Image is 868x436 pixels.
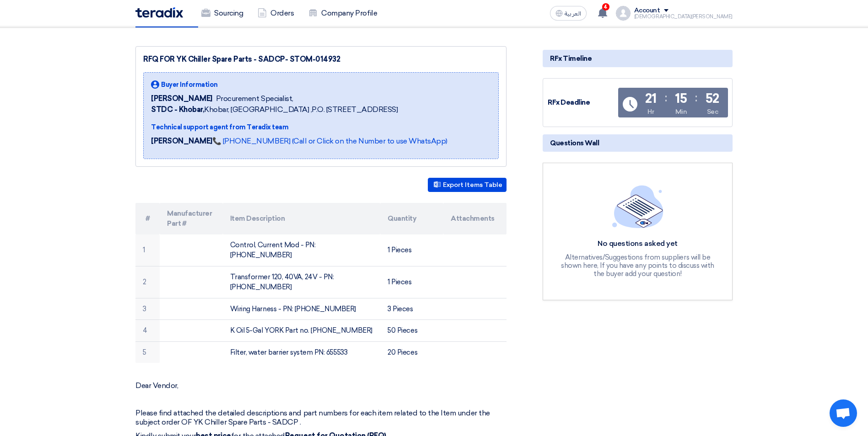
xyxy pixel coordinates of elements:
[223,320,381,342] td: K Oil 5-Gal YORK Part no. [PHONE_NUMBER]
[223,298,381,320] td: Wiring Harness - PN: [PHONE_NUMBER]
[151,105,204,114] b: STDC - Khobar,
[443,203,507,234] th: Attachments
[380,320,443,342] td: 50 Pieces
[223,341,381,363] td: Filter, water barrier system PN: 655533
[223,234,381,266] td: Control, Current Mod - PN: [PHONE_NUMBER]
[565,11,581,17] span: العربية
[675,92,687,105] div: 15
[616,6,631,21] img: profile_test.png
[160,203,223,234] th: Manufacturer Part #
[612,185,663,228] img: empty_state_list.svg
[151,93,212,104] span: [PERSON_NAME]
[634,14,733,19] div: [DEMOGRAPHIC_DATA][PERSON_NAME]
[647,107,654,117] div: Hr
[135,341,160,363] td: 5
[135,298,160,320] td: 3
[135,266,160,298] td: 2
[135,409,507,427] p: Please find attached the detailed descriptions and part numbers for each item related to the Item...
[135,320,160,342] td: 4
[602,3,609,11] span: 4
[830,399,857,427] div: Open chat
[301,3,384,23] a: Company Profile
[675,107,687,117] div: Min
[223,203,381,234] th: Item Description
[560,239,716,249] div: No questions asked yet
[707,107,718,117] div: Sec
[223,266,381,298] td: Transformer 120, 40VA, 24V - PN: [PHONE_NUMBER]
[380,234,443,266] td: 1 Pieces
[135,7,183,18] img: Teradix logo
[212,137,447,145] a: 📞 [PHONE_NUMBER] (Call or Click on the Number to use WhatsApp)
[135,234,160,266] td: 1
[706,92,719,105] div: 52
[161,80,218,90] span: Buyer Information
[380,203,443,234] th: Quantity
[380,298,443,320] td: 3 Pieces
[550,138,599,148] span: Questions Wall
[143,54,499,65] div: RFQ FOR YK Chiller Spare Parts - SADCP- STOM-014932
[135,203,160,234] th: #
[428,178,507,192] button: Export Items Table
[695,90,697,106] div: :
[135,381,507,390] p: Dear Vendor,
[380,266,443,298] td: 1 Pieces
[216,93,293,104] span: Procurement Specialist,
[543,50,733,67] div: RFx Timeline
[151,137,212,145] strong: [PERSON_NAME]
[645,92,657,105] div: 21
[548,97,616,108] div: RFx Deadline
[380,341,443,363] td: 20 Pieces
[151,122,447,132] div: Technical support agent from Teradix team
[665,90,667,106] div: :
[634,7,660,15] div: Account
[250,3,301,23] a: Orders
[151,104,398,115] span: Khobar, [GEOGRAPHIC_DATA] ,P.O. [STREET_ADDRESS]
[560,253,716,278] div: Alternatives/Suggestions from suppliers will be shown here, If you have any points to discuss wit...
[550,6,587,21] button: العربية
[194,3,250,23] a: Sourcing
